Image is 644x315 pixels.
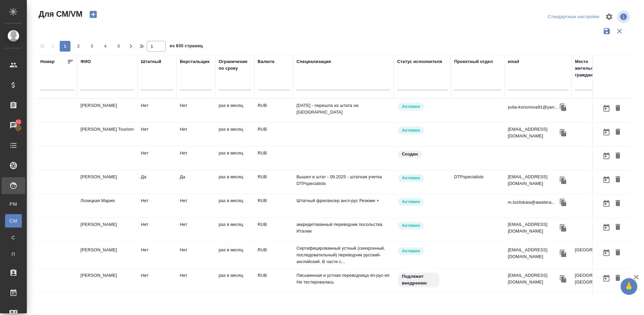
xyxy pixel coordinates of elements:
button: Скопировать [558,274,568,284]
button: Удалить [612,221,624,234]
td: [PERSON_NAME] [77,218,138,241]
p: [EMAIL_ADDRESS][DOMAIN_NAME] [508,126,558,139]
span: из 835 страниц [170,42,203,52]
p: Активен [402,103,420,110]
p: yulia-kononova91@yan... [508,104,558,111]
td: раз в месяц [215,269,254,292]
td: DTPspecialists [451,170,504,194]
span: П [8,251,18,258]
td: Да [176,170,215,194]
p: аккредитованный переводчик посольства Италии [297,221,390,235]
div: ФИО [80,58,91,65]
div: Номер [40,58,55,65]
td: Нет [176,218,215,241]
button: Сохранить фильтры [600,25,613,38]
td: раз в месяц [215,99,254,122]
div: split button [546,12,601,22]
td: Нет [176,146,215,170]
span: 5 [113,43,124,50]
a: С [5,231,22,244]
p: Сертифицированный устный (синхронный, последовательный) переводчик русский-английский. В части с... [297,245,390,265]
td: RUB [254,99,293,122]
div: Рядовой исполнитель: назначай с учетом рейтинга [397,102,447,111]
button: Открыть календарь загрузки [601,272,612,285]
span: Настроить таблицу [601,9,617,25]
td: RUB [254,243,293,267]
span: CM [8,217,18,224]
span: 52 [12,119,25,125]
td: Нет [138,99,176,122]
div: Проектный отдел [454,58,493,65]
button: Скопировать [558,197,568,207]
button: Открыть календарь загрузки [601,221,612,234]
div: Рядовой исполнитель: назначай с учетом рейтинга [397,247,447,256]
td: Нет [138,146,176,170]
td: Нет [138,243,176,267]
td: раз в месяц [215,194,254,217]
a: П [5,248,22,261]
span: 2 [73,43,84,50]
button: Открыть календарь загрузки [601,247,612,259]
button: Открыть календарь загрузки [601,126,612,138]
div: Штатный [141,58,161,65]
td: RUB [254,194,293,217]
td: Нет [176,99,215,122]
div: Место жительства(Город), гражданство [575,58,629,78]
td: RUB [254,269,293,292]
td: RUB [254,218,293,241]
button: Удалить [612,126,624,138]
span: Для СМ/VM [37,9,83,19]
div: Свежая кровь: на первые 3 заказа по тематике ставь редактора и фиксируй оценки [397,272,447,288]
span: 4 [100,43,111,50]
div: Рядовой исполнитель: назначай с учетом рейтинга [397,174,447,183]
p: [EMAIL_ADDRESS][DOMAIN_NAME] [508,272,558,286]
button: Открыть календарь загрузки [601,174,612,186]
td: Нет [138,269,176,292]
button: Сбросить фильтры [613,25,626,38]
div: Ограничение по сроку [219,58,251,72]
td: Лозицкая Мария [77,194,138,217]
p: m.lozitskaia@awatera... [508,199,555,206]
td: [PERSON_NAME] [77,269,138,292]
button: 🙏 [621,278,637,295]
td: [GEOGRAPHIC_DATA] [572,243,632,267]
span: 3 [87,43,97,50]
td: раз в месяц [215,123,254,146]
button: Удалить [612,272,624,285]
td: [PERSON_NAME] Tourism [77,123,138,146]
p: Активен [402,198,420,205]
td: [PERSON_NAME] [77,170,138,194]
button: Скопировать [558,248,568,258]
td: раз в месяц [215,243,254,267]
p: Вышел в штат - 09.2025 - штатная учетка DTPspecialists [297,174,390,187]
div: Рядовой исполнитель: назначай с учетом рейтинга [397,221,447,230]
button: Удалить [612,247,624,259]
div: Рядовой исполнитель: назначай с учетом рейтинга [397,126,447,135]
td: Нет [138,218,176,241]
button: 3 [87,41,97,52]
td: раз в месяц [215,146,254,170]
td: раз в месяц [215,170,254,194]
td: Да [138,170,176,194]
button: Удалить [612,102,624,115]
p: Активен [402,175,420,181]
td: Нет [176,243,215,267]
div: Валюта [258,58,274,65]
p: Подлежит внедрению [402,273,435,287]
td: Нет [176,269,215,292]
p: Создан [402,151,418,157]
button: Создать [85,9,101,20]
p: [EMAIL_ADDRESS][DOMAIN_NAME] [508,174,558,187]
button: Открыть календарь загрузки [601,150,612,162]
button: Удалить [612,174,624,186]
button: Скопировать [558,102,568,112]
a: CM [5,214,22,228]
td: RUB [254,170,293,194]
p: Письменная и устная переводчица яп-рус-яп Не тестировалась [297,272,390,286]
span: Посмотреть информацию [617,10,631,23]
div: Верстальщик [180,58,210,65]
span: 🙏 [623,279,635,294]
span: PM [8,201,18,207]
td: Нет [138,123,176,146]
button: Открыть календарь загрузки [601,102,612,115]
